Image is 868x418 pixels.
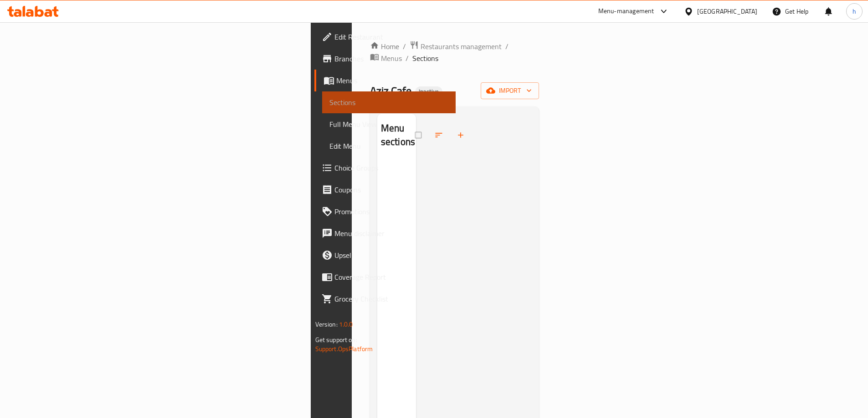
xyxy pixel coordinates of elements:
[314,179,456,201] a: Coupons
[322,113,456,135] a: Full Menu View
[314,48,456,70] a: Branches
[314,222,456,244] a: Menu disclaimer
[314,266,456,288] a: Coverage Report
[329,141,448,151] span: Edit Menu
[329,119,448,130] span: Full Menu View
[336,75,448,86] span: Menus
[334,272,448,282] span: Coverage Report
[853,6,856,16] span: h
[334,162,448,173] span: Choice Groups
[329,97,448,108] span: Sections
[505,41,508,52] li: /
[314,244,456,266] a: Upsell
[339,318,353,330] span: 1.0.0
[451,125,473,145] button: Add section
[410,40,502,52] a: Restaurants management
[334,228,448,239] span: Menu disclaimer
[697,6,757,16] div: [GEOGRAPHIC_DATA]
[488,85,532,96] span: import
[315,334,357,346] span: Get support on:
[334,293,448,304] span: Grocery Checklist
[334,31,448,42] span: Edit Restaurant
[314,288,456,310] a: Grocery Checklist
[334,206,448,217] span: Promotions
[334,53,448,64] span: Branches
[377,157,416,164] nav: Menu sections
[314,157,456,179] a: Choice Groups
[314,26,456,48] a: Edit Restaurant
[315,343,373,355] a: Support.OpsPlatform
[314,201,456,222] a: Promotions
[334,250,448,261] span: Upsell
[421,41,502,52] span: Restaurants management
[322,135,456,157] a: Edit Menu
[315,318,338,330] span: Version:
[598,6,654,17] div: Menu-management
[322,91,456,113] a: Sections
[314,70,456,91] a: Menus
[481,82,539,99] button: import
[334,184,448,195] span: Coupons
